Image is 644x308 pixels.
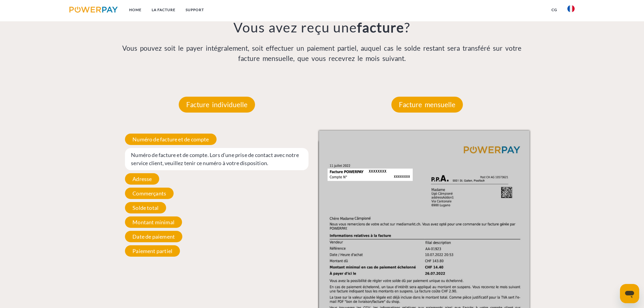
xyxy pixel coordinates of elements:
[125,245,180,257] span: Paiement partiel
[69,7,118,13] img: logo-powerpay.svg
[357,19,404,35] b: facture
[125,231,182,242] span: Date de paiement
[567,5,575,12] img: fr
[124,5,147,15] a: Home
[391,97,463,113] p: Facture mensuelle
[125,173,159,185] span: Adresse
[111,43,533,64] p: Vous pouvez soit le payer intégralement, soit effectuer un paiement partiel, auquel cas le solde ...
[125,188,174,199] span: Commerçants
[125,148,308,170] span: Numéro de facture et de compte. Lors d’une prise de contact avec notre service client, veuillez t...
[125,134,216,145] span: Numéro de facture et de compte
[147,5,181,15] a: LA FACTURE
[125,202,166,213] span: Solde total
[620,284,639,303] iframe: Bouton de lancement de la fenêtre de messagerie
[111,19,533,36] h3: Vous avez reçu une ?
[546,5,562,15] a: CG
[179,97,255,113] p: Facture individuelle
[125,216,182,228] span: Montant minimal
[181,5,209,15] a: Support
